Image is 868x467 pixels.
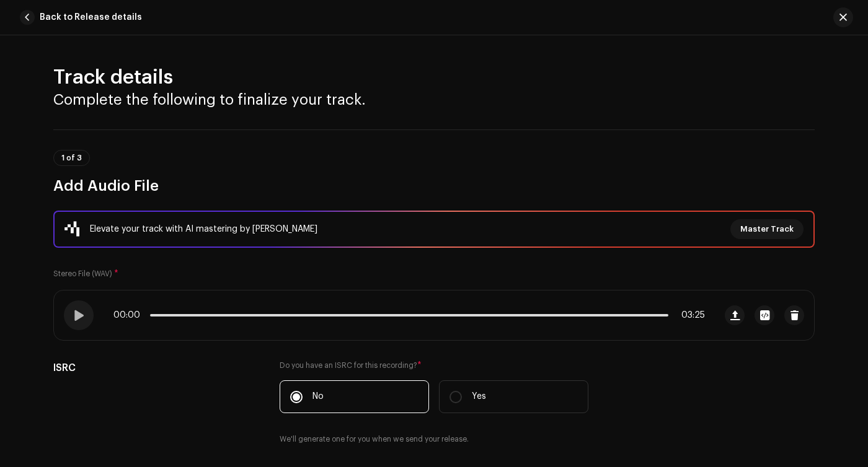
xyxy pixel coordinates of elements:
h3: Add Audio File [53,176,815,196]
label: Do you have an ISRC for this recording? [280,360,588,370]
h3: Complete the following to finalize your track. [53,90,815,110]
button: Master Track [730,219,804,239]
p: No [312,390,324,403]
p: Yes [472,390,486,403]
h2: Track details [53,65,815,90]
div: Elevate your track with AI mastering by [PERSON_NAME] [90,222,317,237]
span: 03:25 [673,310,705,320]
span: Master Track [740,217,794,242]
h5: ISRC [53,360,260,375]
